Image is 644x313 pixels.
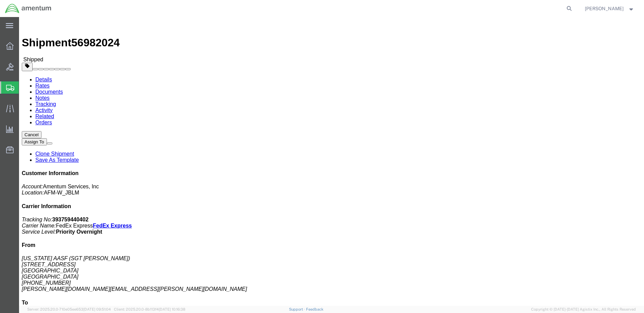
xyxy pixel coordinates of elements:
[531,307,636,312] span: Copyright © [DATE]-[DATE] Agistix Inc., All Rights Reserved
[585,5,624,12] span: Richard Varela
[159,307,185,311] span: [DATE] 10:16:38
[289,307,306,311] a: Support
[83,307,111,311] span: [DATE] 09:51:04
[5,3,52,14] img: logo
[584,4,635,13] button: [PERSON_NAME]
[19,17,644,306] iframe: FS Legacy Container
[306,307,323,311] a: Feedback
[27,307,111,311] span: Server: 2025.20.0-710e05ee653
[114,307,185,311] span: Client: 2025.20.0-8b113f4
